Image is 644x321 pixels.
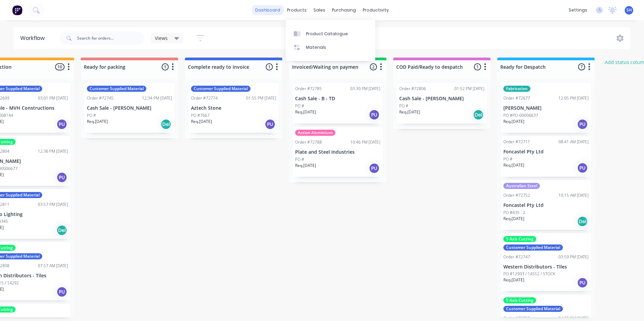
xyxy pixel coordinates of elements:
[329,5,359,15] div: purchasing
[87,112,96,119] p: PO #
[188,83,279,133] div: Customer Supplied MaterialOrder #7277401:55 PM [DATE]Aztech StonePO #7667Req.[DATE]PU
[558,139,589,145] div: 08:41 AM [DATE]
[577,119,588,130] div: PU
[503,95,530,101] div: Order #72677
[12,5,22,15] img: Factory
[503,192,530,198] div: Order #72752
[191,95,218,101] div: Order #72774
[399,86,426,92] div: Order #72806
[161,119,171,130] div: Del
[142,95,172,101] div: 12:34 PM [DATE]
[87,119,108,125] p: Req. [DATE]
[399,96,484,102] p: Cash Sale - [PERSON_NAME]
[292,127,383,177] div: Action AluminiumOrder #7278810:46 PM [DATE]Plate and Steel IndustriesPO #Req.[DATE]PU
[191,86,251,92] div: Customer Supplied Material
[359,5,392,15] div: productivity
[501,83,591,133] div: FabricationOrder #7267712:05 PM [DATE][PERSON_NAME]PO #PO-00006637Req.[DATE]PU
[558,95,589,101] div: 12:05 PM [DATE]
[503,149,589,155] p: Foncastel Pty Ltd
[38,95,68,101] div: 03:01 PM [DATE]
[191,119,212,125] p: Req. [DATE]
[503,277,524,283] p: Req. [DATE]
[292,83,383,124] div: Order #7278503:30 PM [DATE]Cash Sale - B - TDPO #Req.[DATE]PU
[265,119,276,130] div: PU
[246,95,276,101] div: 01:55 PM [DATE]
[503,254,530,260] div: Order #72747
[56,119,67,130] div: PU
[87,105,172,111] p: Cash Sale - [PERSON_NAME]
[295,96,380,102] p: Cash Sale - B - TD
[503,105,589,111] p: [PERSON_NAME]
[295,103,304,109] p: PO #
[306,44,326,50] div: Materials
[565,5,591,15] div: settings
[503,306,563,312] div: Customer Supplied Material
[503,86,530,92] div: Fabrication
[397,83,487,124] div: Order #7280601:52 PM [DATE]Cash Sale - [PERSON_NAME]PO #Req.[DATE]Del
[503,183,540,189] div: Australian Steel
[56,172,67,183] div: PU
[310,5,329,15] div: sales
[503,119,524,125] p: Req. [DATE]
[501,136,591,177] div: Order #7271108:41 AM [DATE]Foncastel Pty LtdPO #Req.[DATE]PU
[77,31,144,45] input: Search for orders...
[56,286,67,297] div: PU
[295,130,335,136] div: Action Aluminium
[155,35,168,42] span: Views
[503,244,563,251] div: Customer Supplied Material
[503,202,589,208] p: Foncastel Pty Ltd
[295,109,316,115] p: Req. [DATE]
[295,149,380,155] p: Plate and Steel Industries
[503,271,555,277] p: PO #12903 / 14552 / STOCK
[84,83,175,133] div: Customer Supplied MaterialOrder #7274512:34 PM [DATE]Cash Sale - [PERSON_NAME]PO #Req.[DATE]Del
[503,264,589,270] p: Western Distributors - Tiles
[286,41,375,54] a: Materials
[577,277,588,288] div: PU
[503,236,536,242] div: 5 Axis Cutting
[399,103,408,109] p: PO #
[286,27,375,40] a: Product Catalogue
[350,86,380,92] div: 03:30 PM [DATE]
[306,31,348,37] div: Product Catalogue
[191,112,210,119] p: PO #7667
[295,139,322,145] div: Order #72788
[626,7,632,13] span: SH
[350,139,380,145] div: 10:46 PM [DATE]
[503,112,538,119] p: PO #PO-00006637
[38,263,68,269] div: 07:57 AM [DATE]
[399,109,420,115] p: Req. [DATE]
[577,163,588,173] div: PU
[295,86,322,92] div: Order #72785
[20,34,48,42] div: Workflow
[38,148,68,154] div: 12:36 PM [DATE]
[503,139,530,145] div: Order #72711
[558,254,589,260] div: 03:59 PM [DATE]
[558,192,589,198] div: 10:15 AM [DATE]
[503,297,536,303] div: 5 Axis Cutting
[295,163,316,169] p: Req. [DATE]
[295,156,304,163] p: PO #
[56,225,67,236] div: Del
[87,95,114,101] div: Order #72745
[369,109,380,120] div: PU
[191,105,276,111] p: Aztech Stone
[503,162,524,168] p: Req. [DATE]
[87,86,146,92] div: Customer Supplied Material
[501,233,591,292] div: 5 Axis CuttingCustomer Supplied MaterialOrder #7274703:59 PM [DATE]Western Distributors - TilesPO...
[38,201,68,208] div: 03:57 PM [DATE]
[369,163,380,174] div: PU
[503,156,512,162] p: PO #
[473,109,484,120] div: Del
[577,216,588,227] div: Del
[252,5,284,15] a: dashboard
[503,216,524,222] p: Req. [DATE]
[284,5,310,15] div: products
[454,86,484,92] div: 01:52 PM [DATE]
[503,210,525,216] p: PO #435 - 2
[501,180,591,230] div: Australian SteelOrder #7275210:15 AM [DATE]Foncastel Pty LtdPO #435 - 2Req.[DATE]Del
